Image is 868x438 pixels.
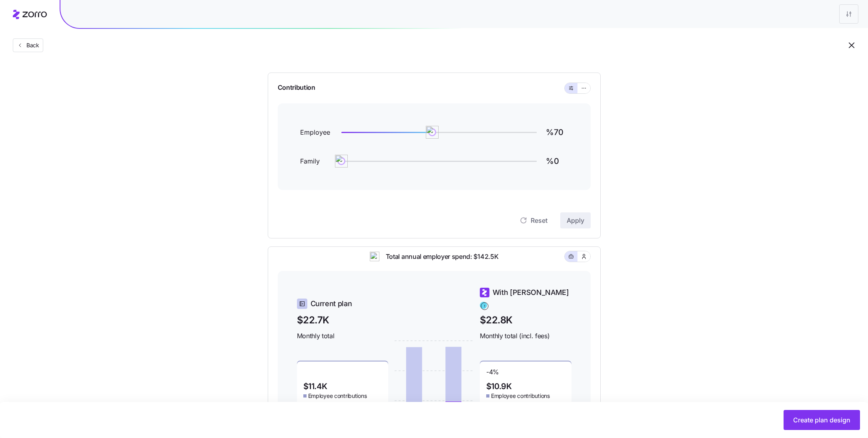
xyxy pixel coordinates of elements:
[493,287,569,298] span: With [PERSON_NAME]
[491,392,550,400] span: Employee contributions
[297,331,389,341] span: Monthly total
[297,313,389,327] span: $22.7K
[480,313,571,327] span: $22.8K
[486,368,499,381] span: -4 %
[370,252,379,261] img: ai-icon.png
[513,212,554,228] button: Reset
[278,83,315,94] span: Contribution
[311,298,352,309] span: Current plan
[335,155,348,168] img: ai-icon.png
[480,331,571,341] span: Monthly total (incl. fees)
[23,41,39,49] span: Back
[426,126,439,139] img: ai-icon.png
[793,415,850,425] span: Create plan design
[560,212,591,228] button: Apply
[531,216,547,225] span: Reset
[486,382,512,390] span: $10.9K
[303,382,327,390] span: $11.4K
[379,252,498,262] span: Total annual employer spend: $142.5K
[784,410,860,430] button: Create plan design
[567,216,584,225] span: Apply
[308,392,367,400] span: Employee contributions
[300,127,332,137] span: Employee
[13,38,43,52] button: Back
[300,156,332,166] span: Family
